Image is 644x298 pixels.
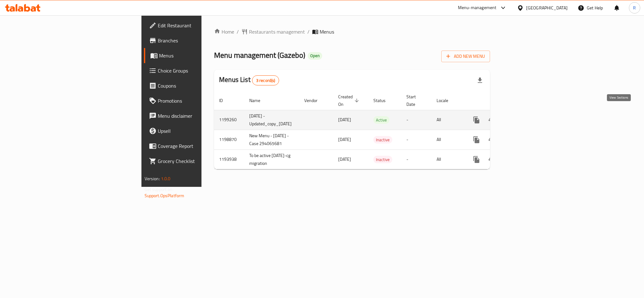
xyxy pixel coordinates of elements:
[432,130,464,149] td: All
[437,97,456,104] span: Locale
[144,154,249,169] a: Grocery Checklist
[446,52,485,60] span: Add New Menu
[144,63,249,78] a: Choice Groups
[144,93,249,108] a: Promotions
[526,4,568,11] div: [GEOGRAPHIC_DATA]
[144,18,249,33] a: Edit Restaurant
[320,28,334,35] span: Menus
[161,175,171,183] span: 1.0.0
[252,75,279,85] div: Total records count
[469,112,484,127] button: more
[144,108,249,123] a: Menu disclaimer
[219,75,279,85] h2: Menus List
[469,152,484,167] button: more
[244,130,299,149] td: New Menu - [DATE] - Case 294065681
[244,110,299,130] td: [DATE] - Updated_copy_[DATE]
[145,185,173,193] span: Get support on:
[158,37,244,44] span: Branches
[373,97,394,104] span: Status
[373,156,392,163] span: Inactive
[158,127,244,135] span: Upsell
[308,53,322,58] span: Open
[633,4,636,11] span: R
[158,112,244,120] span: Menu disclaimer
[472,73,487,88] div: Export file
[158,82,244,89] span: Coupons
[432,110,464,130] td: All
[373,136,392,144] span: Inactive
[432,149,464,169] td: All
[304,97,326,104] span: Vendor
[144,78,249,93] a: Coupons
[158,67,244,74] span: Choice Groups
[145,175,160,183] span: Version:
[464,91,534,110] th: Actions
[158,97,244,105] span: Promotions
[159,52,244,59] span: Menus
[158,22,244,29] span: Edit Restaurant
[338,155,351,163] span: [DATE]
[401,130,432,149] td: -
[145,192,184,200] a: Support.OpsPlatform
[158,157,244,165] span: Grocery Checklist
[406,93,424,108] span: Start Date
[338,116,351,124] span: [DATE]
[307,28,310,35] li: /
[338,135,351,144] span: [DATE]
[458,4,497,12] div: Menu-management
[441,51,490,62] button: Add New Menu
[484,132,499,147] button: Change Status
[214,28,490,35] nav: breadcrumb
[214,91,534,170] table: enhanced table
[249,97,268,104] span: Name
[144,123,249,138] a: Upsell
[401,110,432,130] td: -
[373,116,389,124] span: Active
[144,138,249,154] a: Coverage Report
[469,132,484,147] button: more
[401,149,432,169] td: -
[244,149,299,169] td: To be active [DATE]-cg migration
[241,28,305,35] a: Restaurants management
[144,48,249,63] a: Menus
[484,152,499,167] button: Change Status
[252,78,279,84] span: 3 record(s)
[373,136,392,144] div: Inactive
[484,112,499,127] button: Change Status
[214,48,305,62] span: Menu management ( Gazebo )
[308,52,322,60] div: Open
[249,28,305,35] span: Restaurants management
[373,116,389,124] div: Active
[338,93,361,108] span: Created On
[219,97,231,104] span: ID
[144,33,249,48] a: Branches
[158,142,244,150] span: Coverage Report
